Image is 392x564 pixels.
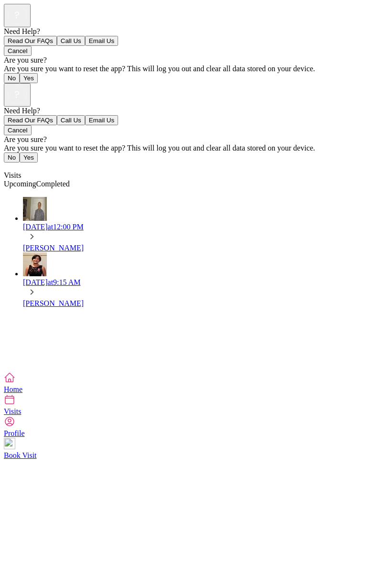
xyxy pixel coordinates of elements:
span: Home [4,385,22,393]
button: Read Our FAQs [4,36,57,46]
div: [DATE] at 9:15 AM [23,278,388,287]
button: Call Us [57,115,85,125]
img: avatar [23,252,47,276]
button: Yes [20,152,38,163]
a: Book Visit [4,438,388,459]
img: spacer [4,315,4,363]
a: avatar[DATE]at9:15 AM[PERSON_NAME] [23,252,388,308]
span: Book Visit [4,451,37,459]
button: Read Our FAQs [4,115,57,125]
button: Yes [20,73,38,83]
a: Upcoming [4,180,36,188]
div: Are you sure you want to reset the app? This will log you out and clear all data stored on your d... [4,144,388,152]
div: [PERSON_NAME] [23,244,388,252]
a: Visits [4,394,388,415]
a: Profile [4,416,388,437]
a: avatar[DATE]at12:00 PM[PERSON_NAME] [23,197,388,252]
div: Need Help? [4,27,388,36]
span: Profile [4,429,25,437]
button: No [4,73,20,83]
img: avatar [23,197,47,221]
button: No [4,152,20,163]
div: Are you sure you want to reset the app? This will log you out and clear all data stored on your d... [4,65,388,73]
div: [PERSON_NAME] [23,299,388,308]
button: Cancel [4,46,32,56]
button: Email Us [85,36,118,46]
span: Visits [4,171,21,179]
div: Need Help? [4,107,388,115]
div: Are you sure? [4,56,388,65]
div: [DATE] at 12:00 PM [23,223,388,231]
button: Call Us [57,36,85,46]
a: Home [4,372,388,393]
a: Completed [36,180,70,188]
span: Visits [4,407,21,415]
button: Email Us [85,115,118,125]
div: Are you sure? [4,135,388,144]
button: Cancel [4,125,32,135]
